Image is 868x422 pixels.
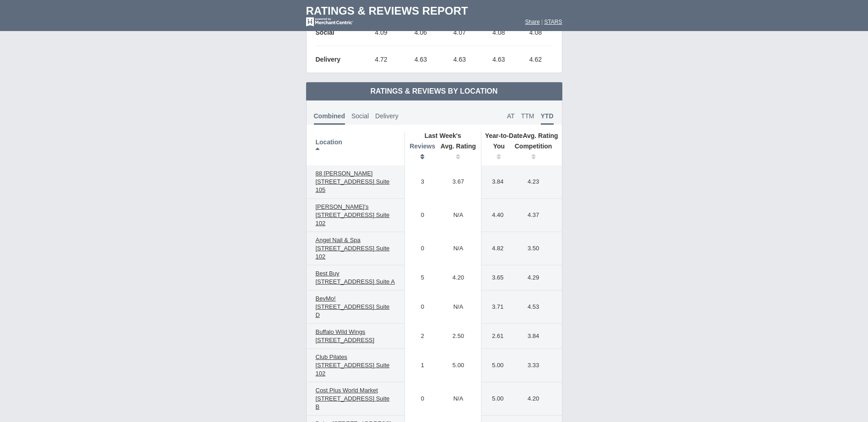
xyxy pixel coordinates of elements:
[307,132,405,165] th: Location: activate to sort column descending
[311,327,400,346] a: Buffalo Wild Wings [STREET_ADDRESS]
[311,352,400,379] a: Club Pilates [STREET_ADDRESS] Suite 102
[316,353,390,377] span: Club Pilates [STREET_ADDRESS] Suite 102
[436,199,481,232] td: N/A
[306,82,562,100] td: Ratings & Reviews by Location
[404,382,436,416] td: 0
[510,232,562,265] td: 3.50
[510,165,562,199] td: 4.23
[525,19,540,25] a: Share
[541,19,543,25] span: |
[485,132,523,139] span: Year-to-Date
[306,17,353,26] img: mc-powered-by-logo-white-103.png
[404,165,436,199] td: 3
[507,112,515,120] span: AT
[436,140,481,165] th: Avg. Rating: activate to sort column ascending
[401,46,440,73] td: 4.63
[436,232,481,265] td: N/A
[481,265,510,290] td: 3.65
[316,237,390,260] span: Angel Nail & Spa [STREET_ADDRESS] Suite 102
[479,46,518,73] td: 4.63
[544,19,562,25] a: STARS
[404,290,436,324] td: 0
[311,235,400,262] a: Angel Nail & Spa [STREET_ADDRESS] Suite 102
[510,382,562,416] td: 4.20
[481,290,510,324] td: 3.71
[361,46,401,73] td: 4.72
[404,232,436,265] td: 0
[436,382,481,416] td: N/A
[479,19,518,46] td: 4.08
[311,168,400,195] a: 88 [PERSON_NAME] [STREET_ADDRESS] Suite 105
[404,132,481,140] th: Last Week's
[316,170,390,193] span: 88 [PERSON_NAME] [STREET_ADDRESS] Suite 105
[510,199,562,232] td: 4.37
[481,199,510,232] td: 4.40
[316,387,390,410] span: Cost Plus World Market [STREET_ADDRESS] Suite B
[436,349,481,382] td: 5.00
[481,349,510,382] td: 5.00
[510,140,562,165] th: Competition : activate to sort column ascending
[481,140,510,165] th: You: activate to sort column ascending
[404,324,436,349] td: 2
[436,290,481,324] td: N/A
[404,140,436,165] th: Reviews: activate to sort column ascending
[481,132,562,140] th: Avg. Rating
[361,19,401,46] td: 4.09
[314,112,345,125] span: Combined
[541,112,554,125] span: YTD
[440,19,479,46] td: 4.07
[316,295,390,318] span: BevMo! [STREET_ADDRESS] Suite D
[481,232,510,265] td: 4.82
[316,203,390,227] span: [PERSON_NAME]'s [STREET_ADDRESS] Suite 102
[311,268,400,287] a: Best Buy [STREET_ADDRESS] Suite A
[316,270,395,285] span: Best Buy [STREET_ADDRESS] Suite A
[436,265,481,290] td: 4.20
[404,265,436,290] td: 5
[311,293,400,321] a: BevMo! [STREET_ADDRESS] Suite D
[510,349,562,382] td: 3.33
[518,19,552,46] td: 4.08
[316,46,361,73] td: Delivery
[316,328,375,343] span: Buffalo Wild Wings [STREET_ADDRESS]
[404,199,436,232] td: 0
[311,385,400,412] a: Cost Plus World Market [STREET_ADDRESS] Suite B
[311,201,400,229] a: [PERSON_NAME]'s [STREET_ADDRESS] Suite 102
[518,46,552,73] td: 4.62
[375,112,399,120] span: Delivery
[440,46,479,73] td: 4.63
[316,19,361,46] td: Social
[481,165,510,199] td: 3.84
[351,112,369,120] span: Social
[510,290,562,324] td: 4.53
[481,324,510,349] td: 2.61
[510,324,562,349] td: 3.84
[481,382,510,416] td: 5.00
[436,165,481,199] td: 3.67
[401,19,440,46] td: 4.06
[436,324,481,349] td: 2.50
[521,112,534,120] span: TTM
[404,349,436,382] td: 1
[510,265,562,290] td: 4.29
